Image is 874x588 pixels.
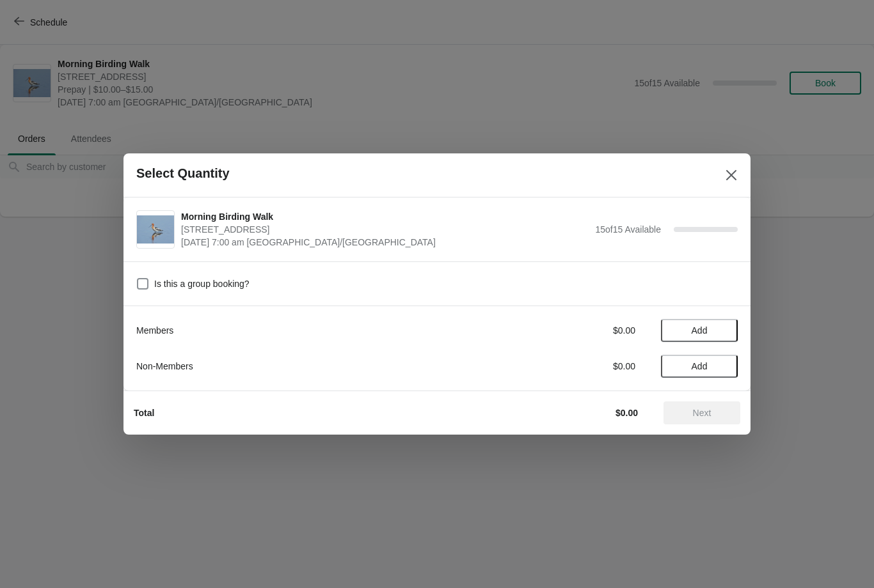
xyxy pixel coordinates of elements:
[661,355,738,378] button: Add
[595,224,661,235] span: 15 of 15 Available
[181,210,589,223] span: Morning Birding Walk
[517,360,635,373] div: $0.00
[517,324,635,337] div: $0.00
[181,223,589,236] span: [STREET_ADDRESS]
[616,408,638,418] strong: $0.00
[720,164,743,187] button: Close
[692,361,708,371] span: Add
[137,215,174,243] img: Morning Birding Walk | 1 Snow Goose Bay, Stonewall, MB R0C 2Z0 | August 20 | 7:00 am America/Winn...
[181,236,589,249] span: [DATE] 7:00 am [GEOGRAPHIC_DATA]/[GEOGRAPHIC_DATA]
[692,325,708,336] span: Add
[154,277,250,290] span: Is this a group booking?
[134,408,154,418] strong: Total
[136,166,230,181] h2: Select Quantity
[661,319,738,342] button: Add
[136,360,491,373] div: Non-Members
[136,324,491,337] div: Members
